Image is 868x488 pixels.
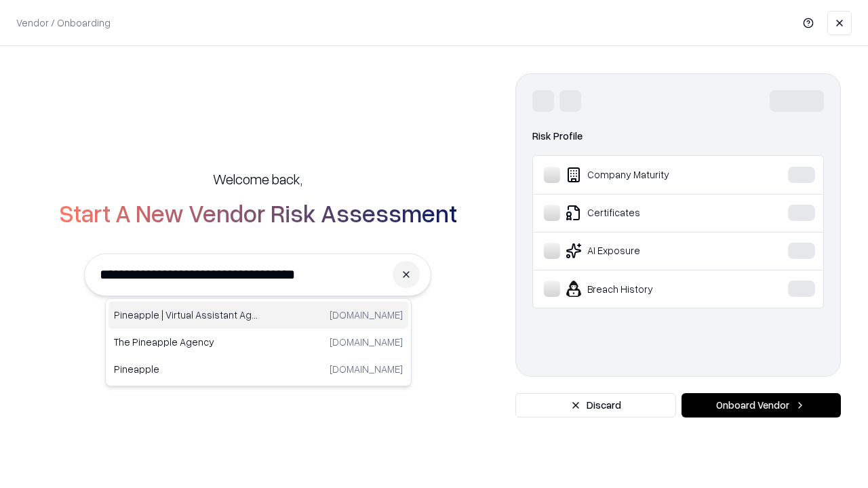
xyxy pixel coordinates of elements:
div: AI Exposure [544,243,747,259]
p: Pineapple [114,362,258,376]
h5: Welcome back, [213,169,302,188]
div: Risk Profile [532,128,824,144]
h2: Start A New Vendor Risk Assessment [59,199,457,226]
div: Company Maturity [544,167,747,183]
button: Onboard Vendor [682,393,841,418]
p: [DOMAIN_NAME] [330,362,403,376]
div: Suggestions [105,298,412,386]
p: Pineapple | Virtual Assistant Agency [114,308,258,322]
p: [DOMAIN_NAME] [330,335,403,349]
p: Vendor / Onboarding [16,16,111,30]
div: Certificates [544,205,747,221]
p: The Pineapple Agency [114,335,258,349]
div: Breach History [544,281,747,297]
button: Discard [515,393,676,418]
p: [DOMAIN_NAME] [330,308,403,322]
